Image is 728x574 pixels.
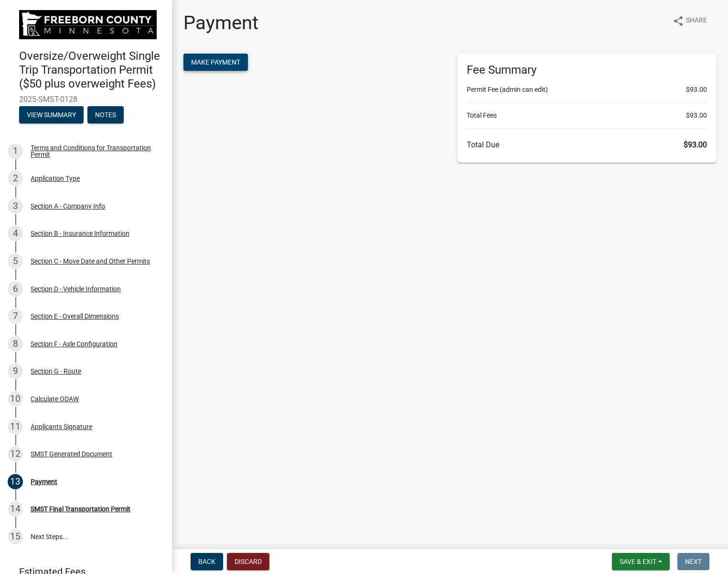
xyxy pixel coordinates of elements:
[87,106,124,123] button: Notes
[19,10,157,39] img: Freeborn County, Minnesota
[620,558,656,565] span: Save & Exit
[198,558,215,565] span: Back
[686,15,707,27] span: Share
[467,110,707,121] li: Total Fees
[8,529,23,544] div: 15
[31,341,118,347] div: Section F - Axle Configuration
[19,95,153,104] span: 2025-SMST-0128
[8,391,23,407] div: 10
[8,364,23,379] div: 9
[19,106,84,123] button: View Summary
[31,506,130,512] div: SMST Final Transportation Permit
[31,175,80,182] div: Application Type
[677,553,709,570] button: Next
[612,553,670,570] button: Save & Exit
[31,396,79,402] div: Calculate ODAW
[31,368,81,375] div: Section G - Route
[31,230,129,237] div: Section B - Insurance Information
[8,446,23,462] div: 12
[8,143,23,159] div: 1
[31,258,150,265] div: Section C - Move Date and Other Permits
[191,553,223,570] button: Back
[31,144,157,158] div: Terms and Conditions for Transportation Permit
[8,309,23,324] div: 7
[8,281,23,297] div: 6
[673,15,684,27] i: share
[684,140,707,149] span: $93.00
[31,286,121,292] div: Section D - Vehicle Information
[8,171,23,186] div: 2
[467,140,707,149] h6: Total Due
[8,474,23,489] div: 13
[19,111,84,119] wm-modal-confirm: Summary
[8,501,23,517] div: 14
[467,85,707,95] li: Permit Fee (admin can edit)
[8,419,23,434] div: 11
[31,451,112,457] div: SMST Generated Document
[31,203,105,210] div: Section A - Company Info
[87,111,124,119] wm-modal-confirm: Notes
[686,85,707,95] span: $93.00
[31,423,92,430] div: Applicants Signature
[183,54,248,71] button: Make Payment
[19,49,164,90] h4: Oversize/Overweight Single Trip Transportation Permit ($50 plus overweight Fees)
[8,199,23,214] div: 3
[467,63,707,77] h6: Fee Summary
[183,11,258,34] h1: Payment
[8,254,23,269] div: 5
[8,336,23,352] div: 8
[8,226,23,241] div: 4
[31,313,119,320] div: Section E - Overall Dimensions
[685,558,702,565] span: Next
[31,478,57,485] div: Payment
[227,553,269,570] button: Discard
[665,11,715,30] button: shareShare
[686,110,707,121] span: $93.00
[191,58,240,66] span: Make Payment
